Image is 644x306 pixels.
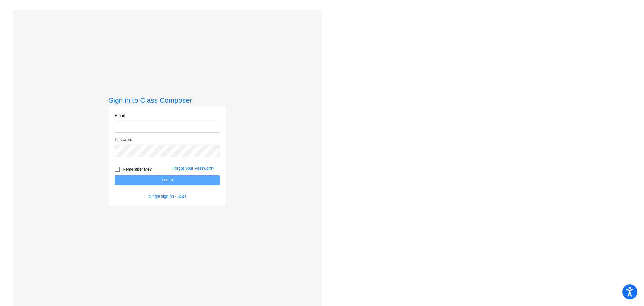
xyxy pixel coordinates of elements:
[115,113,125,119] label: Email
[149,194,186,199] a: Single sign on - SSO
[115,137,132,143] label: Password
[109,96,226,104] h3: Sign in to Class Composer
[123,165,152,173] span: Remember Me?
[115,175,220,185] button: Log In
[172,166,214,171] a: Forgot Your Password?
